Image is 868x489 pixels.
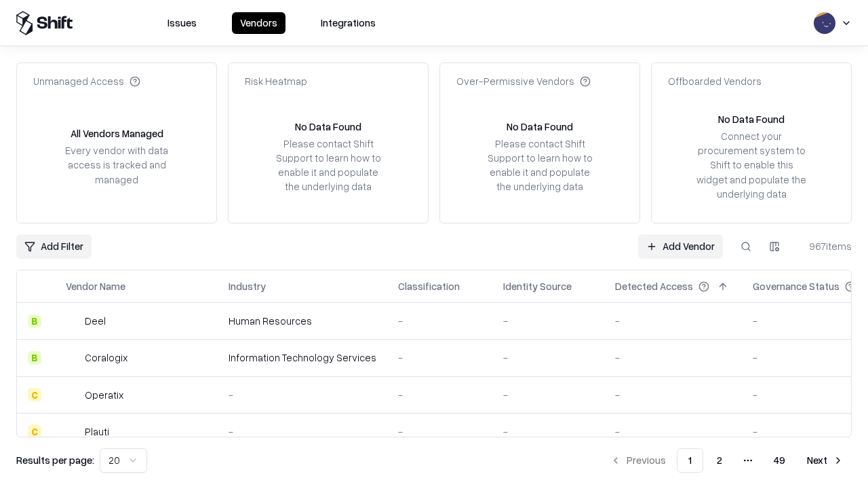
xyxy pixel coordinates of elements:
[668,74,762,88] div: Offboarded Vendors
[60,143,173,186] div: Every vendor with data access is tracked and managed
[398,314,481,328] div: -
[85,350,127,365] div: Coralogix
[71,126,163,141] div: All Vendors Managed
[229,424,376,439] div: -
[456,74,591,88] div: Over-Permissive Vendors
[28,388,41,401] div: C
[398,424,481,439] div: -
[28,351,41,365] div: B
[615,279,693,293] div: Detected Access
[313,12,384,34] button: Integrations
[615,314,731,328] div: -
[797,239,852,253] div: 967 items
[16,234,92,259] button: Add Filter
[615,350,731,365] div: -
[66,279,125,293] div: Vendor Name
[28,424,41,438] div: C
[398,350,481,365] div: -
[66,424,79,438] img: Plauti
[503,350,593,365] div: -
[706,448,733,473] button: 2
[638,234,723,259] a: Add Vendor
[295,120,361,134] div: No Data Found
[615,388,731,402] div: -
[503,279,572,293] div: Identity Source
[763,448,796,473] button: 49
[232,12,285,34] button: Vendors
[66,351,79,365] img: Coralogix
[677,448,703,473] button: 1
[229,314,376,328] div: Human Resources
[602,448,852,473] nav: pagination
[503,314,593,328] div: -
[28,314,41,328] div: B
[398,279,460,293] div: Classification
[85,388,123,402] div: Operatix
[503,388,593,402] div: -
[503,424,593,439] div: -
[159,12,205,34] button: Issues
[753,279,840,293] div: Governance Status
[799,448,852,473] button: Next
[718,112,785,126] div: No Data Found
[695,129,808,201] div: Connect your procurement system to Shift to enable this widget and populate the underlying data
[33,74,140,88] div: Unmanaged Access
[85,314,106,328] div: Deel
[16,453,94,467] p: Results per page:
[245,74,307,88] div: Risk Heatmap
[484,137,596,194] div: Please contact Shift Support to learn how to enable it and populate the underlying data
[229,388,376,402] div: -
[272,137,384,194] div: Please contact Shift Support to learn how to enable it and populate the underlying data
[507,120,573,134] div: No Data Found
[85,424,109,439] div: Plauti
[66,388,79,401] img: Operatix
[66,314,79,328] img: Deel
[229,279,266,293] div: Industry
[398,388,481,402] div: -
[229,350,376,365] div: Information Technology Services
[615,424,731,439] div: -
